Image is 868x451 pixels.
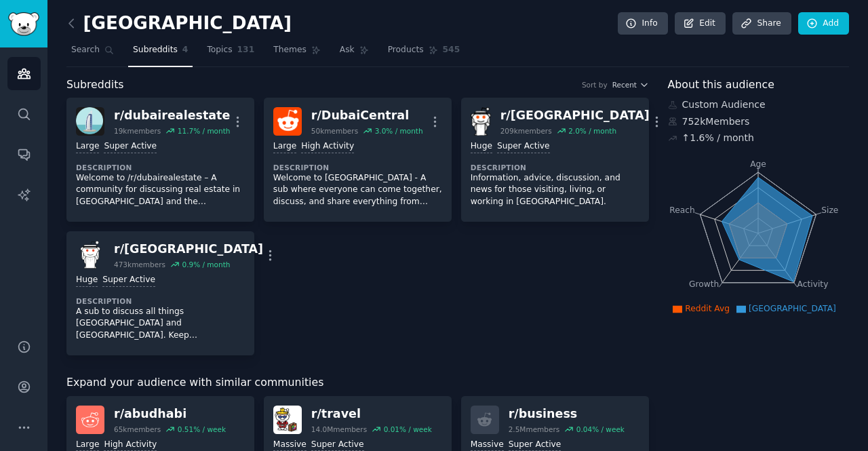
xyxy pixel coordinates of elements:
img: travel [273,406,302,434]
div: 2.5M members [509,425,560,434]
img: UAE [471,107,491,136]
div: Super Active [104,140,157,153]
tspan: Reach [669,205,695,214]
button: Recent [612,80,649,90]
span: Ask [340,44,355,56]
dt: Description [273,163,442,172]
span: Expand your audience with similar communities [66,374,323,391]
div: 50k members [311,126,358,136]
span: Products [388,44,424,56]
div: Large [273,140,296,153]
div: r/ [GEOGRAPHIC_DATA] [500,107,650,124]
div: 0.01 % / week [384,425,432,434]
a: Info [618,12,668,35]
a: Share [732,12,791,35]
dt: Description [471,163,639,172]
div: 11.7 % / month [178,126,231,136]
div: 65k members [114,425,161,434]
span: Subreddits [66,77,124,94]
img: dubai [76,241,104,269]
a: DubaiCentralr/DubaiCentral50kmembers3.0% / monthLargeHigh ActivityDescriptionWelcome to [GEOGRAPH... [264,98,452,222]
a: Edit [675,12,726,35]
div: r/ dubairealestate [114,107,230,124]
div: Huge [471,140,492,153]
tspan: Growth [689,279,719,289]
tspan: Size [821,205,838,214]
p: Welcome to [GEOGRAPHIC_DATA] - A sub where everyone can come together, discuss, and share everyth... [273,172,442,208]
span: Subreddits [133,44,178,56]
div: 0.9 % / month [182,260,230,269]
div: Large [76,140,99,153]
div: 19k members [114,126,161,136]
a: Subreddits4 [128,39,193,67]
span: Search [71,44,100,56]
div: Sort by [582,80,608,90]
a: Themes [269,39,325,67]
a: Products545 [383,39,465,67]
tspan: Age [750,159,766,169]
tspan: Activity [797,279,828,289]
h2: [GEOGRAPHIC_DATA] [66,13,292,35]
div: r/ [GEOGRAPHIC_DATA] [114,241,263,258]
dt: Description [76,163,245,172]
div: Super Active [102,274,155,287]
a: UAEr/[GEOGRAPHIC_DATA]209kmembers2.0% / monthHugeSuper ActiveDescriptionInformation, advice, disc... [461,98,649,222]
p: Information, advice, discussion, and news for those visiting, living, or working in [GEOGRAPHIC_D... [471,172,639,208]
div: 0.04 % / week [576,425,625,434]
dt: Description [76,296,245,306]
div: Custom Audience [668,98,850,112]
span: 4 [182,44,189,56]
a: Add [798,12,849,35]
div: 14.0M members [311,425,367,434]
span: Themes [273,44,307,56]
span: Recent [612,80,637,90]
a: Ask [335,39,374,67]
div: 0.51 % / week [178,425,226,434]
a: dubairealestater/dubairealestate19kmembers11.7% / monthLargeSuper ActiveDescriptionWelcome to /r/... [66,98,254,222]
span: Topics [207,44,232,56]
div: Huge [76,274,98,287]
img: abudhabi [76,406,104,434]
a: dubair/[GEOGRAPHIC_DATA]473kmembers0.9% / monthHugeSuper ActiveDescriptionA sub to discuss all th... [66,231,254,355]
div: 473k members [114,260,165,269]
div: High Activity [301,140,354,153]
div: r/ DubaiCentral [311,107,423,124]
a: Topics131 [202,39,259,67]
div: r/ abudhabi [114,406,226,423]
div: r/ business [509,406,625,423]
div: r/ travel [311,406,432,423]
span: 545 [443,44,460,56]
div: 209k members [500,126,552,136]
span: Reddit Avg [685,304,730,313]
div: Super Active [497,140,550,153]
div: 752k Members [668,115,850,129]
div: 2.0 % / month [568,126,616,136]
a: Search [66,39,119,67]
div: 3.0 % / month [375,126,423,136]
span: About this audience [668,77,774,94]
div: ↑ 1.6 % / month [682,131,754,145]
span: [GEOGRAPHIC_DATA] [749,304,836,313]
img: dubairealestate [76,107,104,136]
img: DubaiCentral [273,107,302,136]
p: A sub to discuss all things [GEOGRAPHIC_DATA] and [GEOGRAPHIC_DATA]. Keep conversation respectful. [76,306,245,342]
span: 131 [237,44,255,56]
p: Welcome to /r/dubairealestate – A community for discussing real estate in [GEOGRAPHIC_DATA] and t... [76,172,245,208]
img: GummySearch logo [8,12,39,36]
